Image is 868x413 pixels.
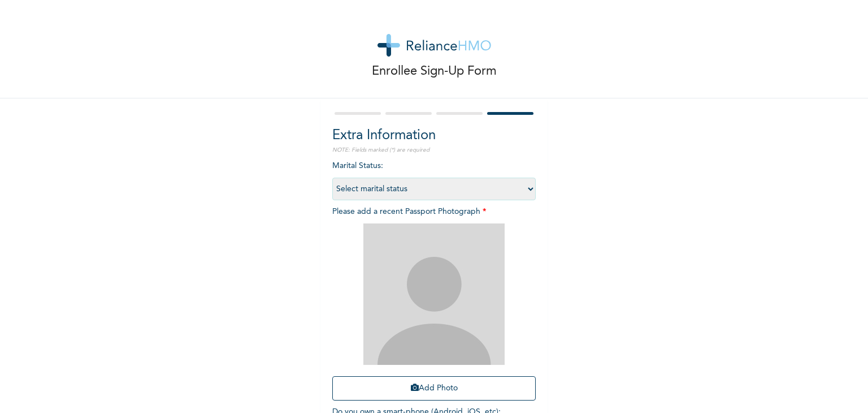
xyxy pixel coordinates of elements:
[332,208,536,406] span: Please add a recent Passport Photograph
[372,62,497,81] p: Enrollee Sign-Up Form
[332,126,536,146] h2: Extra Information
[377,34,491,57] img: logo
[332,376,536,401] button: Add Photo
[332,146,536,154] p: NOTE: Fields marked (*) are required
[363,223,505,365] img: Crop
[332,162,536,193] span: Marital Status :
